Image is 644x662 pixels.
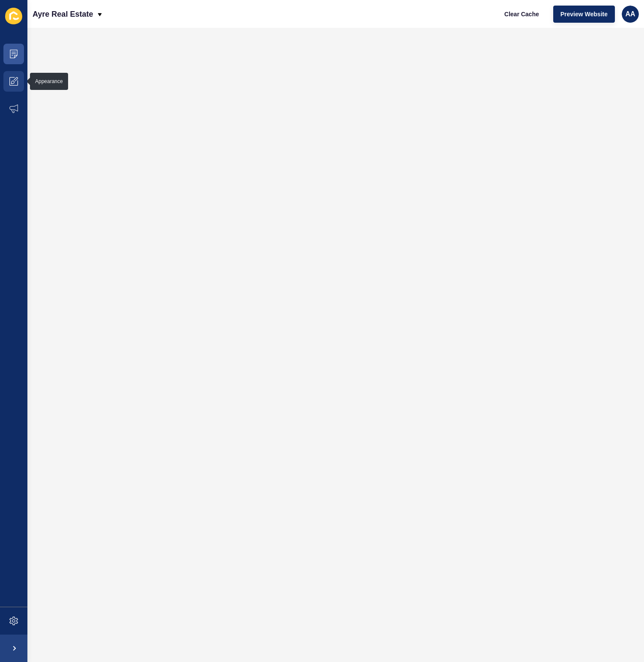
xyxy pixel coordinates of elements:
[561,10,608,18] span: Preview Website
[625,10,635,18] span: AA
[35,78,63,85] div: Appearance
[33,3,93,25] p: Ayre Real Estate
[504,10,539,18] span: Clear Cache
[553,6,615,23] button: Preview Website
[497,6,546,23] button: Clear Cache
